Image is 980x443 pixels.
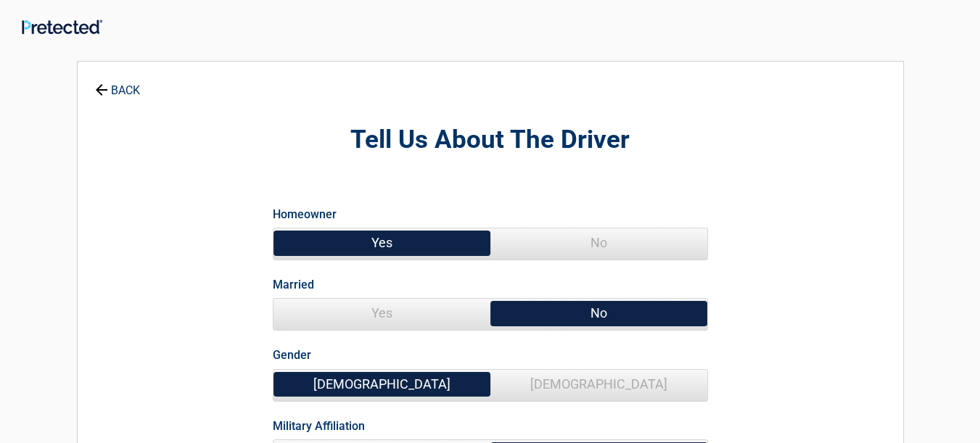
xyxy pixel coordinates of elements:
span: Yes [273,228,490,257]
img: Main Logo [22,20,102,34]
span: Yes [273,299,490,328]
a: BACK [92,71,143,96]
span: No [490,299,707,328]
label: Homeowner [273,204,337,224]
label: Military Affiliation [273,416,365,436]
label: Married [273,275,314,294]
span: [DEMOGRAPHIC_DATA] [490,370,707,399]
span: No [490,228,707,257]
label: Gender [273,345,311,365]
h2: Tell Us About The Driver [157,123,823,157]
span: [DEMOGRAPHIC_DATA] [273,370,490,399]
